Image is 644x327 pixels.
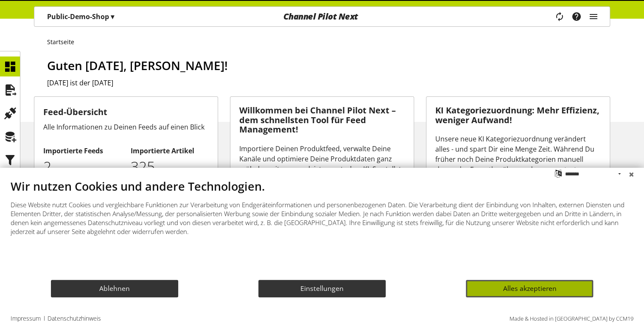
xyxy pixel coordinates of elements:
[239,106,405,135] h3: Willkommen bei Channel Pilot Next – dem schnellsten Tool für Feed Management!
[43,146,121,156] h2: Importierte Feeds
[47,57,228,73] span: Guten [DATE], [PERSON_NAME]!
[435,134,601,215] div: Unsere neue KI Kategoriezuordnung verändert alles - und spart Dir eine Menge Zeit. Während Du frü...
[11,200,633,236] div: Diese Website nutzt Cookies und vergleichbare Funktionen zur Verarbeitung von Endgeräteinformatio...
[34,6,610,27] nav: main navigation
[466,280,593,297] button: Alles akzeptieren
[43,122,209,132] div: Alle Informationen zu Deinen Feeds auf einen Blick
[130,156,208,178] p: 325
[11,314,41,323] a: Impressum
[11,180,633,192] div: Wir nutzen Cookies und andere Technologien.
[43,156,121,178] p: 2
[435,106,601,125] h3: KI Kategoriezuordnung: Mehr Effizienz, weniger Aufwand!
[47,78,610,88] h2: [DATE] ist der [DATE]
[258,280,386,297] button: Einstellungen
[565,168,624,180] select: Sprache auswählen
[43,106,209,118] h3: Feed-Übersicht
[625,168,638,180] button: Schließen
[48,314,101,323] a: Datenschutzhinweis
[554,169,563,177] label: Sprache auswählen
[130,146,208,156] h2: Importierte Artikel
[111,12,114,21] span: ▾
[47,11,114,22] p: Public-Demo-Shop
[51,280,178,297] button: Ablehnen
[239,144,405,205] div: Importiere Deinen Produktfeed, verwalte Deine Kanäle und optimiere Deine Produktdaten ganz mühelo...
[510,315,633,322] a: Made & Hosted in [GEOGRAPHIC_DATA] by CCM19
